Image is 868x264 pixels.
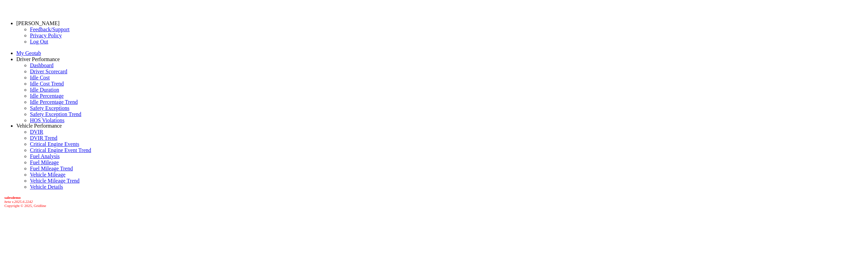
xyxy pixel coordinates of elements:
a: Safety Exception Trend [30,111,81,117]
a: Driver Scorecard [30,69,67,74]
a: Fuel Mileage Trend [30,166,73,171]
a: Idle Cost Trend [30,81,64,87]
a: Log Out [30,39,48,44]
a: [PERSON_NAME] [16,20,60,26]
a: Safety Exceptions [30,105,69,111]
a: Vehicle Details [30,184,63,190]
a: Privacy Policy [30,33,62,38]
b: salesdemo [4,195,21,200]
a: Idle Percentage Trend [30,99,78,105]
a: Vehicle Performance [16,123,62,129]
a: Idle Percentage [30,93,64,99]
a: Driver Performance [16,56,60,62]
a: My Geotab [16,50,41,56]
a: Vehicle Mileage [30,172,65,177]
a: Fuel Mileage [30,159,59,165]
div: Copyright © 2025, Gridline [4,195,865,208]
i: beta v.2025.6.2242 [4,200,33,204]
a: HOS Violations [30,117,64,123]
a: Feedback/Support [30,26,69,32]
a: Critical Engine Events [30,141,79,147]
a: DVIR Trend [30,135,57,141]
a: Fuel Analysis [30,153,60,159]
a: Idle Duration [30,87,59,93]
a: Vehicle Mileage Trend [30,178,80,184]
a: Idle Cost [30,75,50,80]
a: DVIR [30,129,43,135]
a: Dashboard [30,62,53,68]
a: Critical Engine Event Trend [30,147,91,153]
